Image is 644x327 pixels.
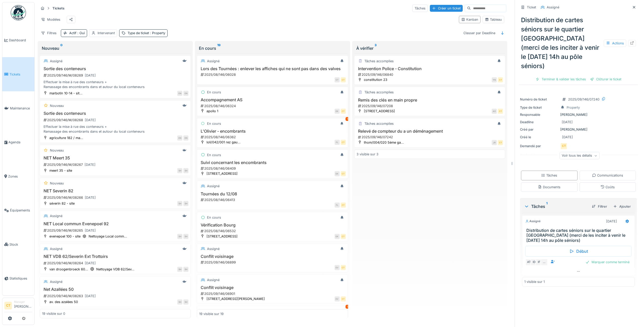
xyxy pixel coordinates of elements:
div: Terminer & valider les tâches [533,76,588,83]
a: Équipements [2,193,34,227]
div: CT [341,140,346,145]
div: [PERSON_NAME] [520,112,637,117]
div: CT [560,143,567,150]
div: Assigné [50,213,62,218]
div: Tâches [524,203,588,209]
div: EN [177,91,182,96]
div: SH [177,267,182,272]
div: CT [498,77,503,82]
div: Kanban [461,17,478,22]
div: 2025/08/146/06413 [200,197,346,202]
div: Assigné [50,59,62,64]
div: Type de ticket [520,105,558,110]
div: Assigné [207,59,220,64]
div: constitution 23 [364,77,387,82]
div: Nouveau [50,181,64,186]
div: YN [492,77,497,82]
div: séverin 82 - site [49,201,75,206]
div: 1 [346,305,349,309]
span: : Property [149,31,165,35]
div: [DATE] [85,228,96,233]
h3: Intervention Police - Constitution [357,66,503,71]
div: 2025/08/146/06028 [200,72,346,77]
a: CT Manager[PERSON_NAME] [4,300,32,312]
div: Créé par [520,127,558,132]
h3: Conflit voisinage [199,254,346,259]
h3: NET Severin 82 [42,188,188,193]
div: AO [492,109,497,114]
span: Maintenance [10,106,32,111]
div: Marquer comme terminé [583,259,632,266]
div: Assigné [547,5,559,10]
a: Statistiques [2,261,34,295]
span: Agenda [8,140,32,145]
div: 2025/08/146/06409 [200,166,346,171]
div: 1 visible sur 1 [524,279,545,284]
div: En cours [207,90,221,95]
div: [DATE] [562,135,573,140]
div: Assigné [207,246,220,251]
div: Tableau [485,17,502,22]
h3: Sortie des conteneurs [42,66,188,71]
a: Tickets [2,57,34,91]
div: Créé le [520,135,558,140]
h3: Sortie des conteneurs [42,111,188,116]
div: 2025/09/146/M/08268 [43,117,188,123]
div: Nouveau [50,148,64,153]
div: Effectuer la mise à rue des conteneurs + Ramassage des encombrants dans et autour du local conten... [42,124,188,134]
div: apollo 1 [207,109,218,114]
div: marbotin 10-14 - sit... [49,91,83,96]
div: Nettoyage VDB 62/Sev... [96,267,134,272]
div: … [541,259,548,266]
div: [DATE] [85,294,96,298]
div: Début [525,246,632,257]
div: agriculture 182 / ma... [49,135,83,140]
div: CT [335,77,340,82]
div: SH [177,299,182,305]
a: Stock [2,227,34,261]
sup: 3 [375,45,377,51]
div: [PERSON_NAME] [520,127,637,132]
div: Actions [604,40,626,47]
a: Zones [2,159,34,193]
div: CT [341,109,346,114]
div: Nouveau [50,103,64,108]
div: Voir tous les détails [559,152,599,159]
div: Deadline [520,120,558,124]
div: Créer un ticket [430,5,463,12]
div: [DATE] [85,73,96,78]
div: 2025/09/146/M/08269 [43,72,188,79]
div: [STREET_ADDRESS] [207,234,238,239]
div: SH [183,299,188,305]
div: EV [335,296,340,301]
div: Responsable [520,112,558,117]
div: CT [498,109,503,114]
h3: Conflit voisinage [199,285,346,290]
div: Clôturer le ticket [588,76,623,83]
div: 1 [346,117,349,121]
div: CT [341,234,346,239]
div: EK [335,171,340,176]
sup: 1 [546,203,547,209]
div: Assigné [207,278,220,282]
h3: NET Local commun Evenepoel 92 [42,221,188,226]
div: loli/042/001 rez gau... [207,140,241,145]
div: En cours [207,215,221,220]
h3: L'Olivier - encombrants [199,129,346,134]
span: Dashboard [9,38,32,43]
div: Demandé par [520,144,558,148]
h3: NET VDB 62/Severin Ext Trottoirs [42,254,188,259]
div: 19 visible sur 19 [199,311,224,316]
h3: Lors des Tournées : enlever les affiches qui ne sont pas dans des valves [199,66,346,71]
h3: Remis des clés en main propre [357,98,503,103]
div: Modèles [39,16,63,23]
div: 2025/09/146/M/08264 [43,260,188,266]
div: Numéro de ticket [520,97,558,102]
div: EN [183,91,188,96]
div: CT [341,77,346,82]
h3: Tournées du 12/08 [199,192,346,196]
div: Classer par Deadline [461,29,498,37]
img: Badge_color-CXgf-gQk.svg [11,5,26,20]
div: 2025/09/146/M/08265 [43,227,188,234]
h3: NET Meert 35 [42,156,188,160]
